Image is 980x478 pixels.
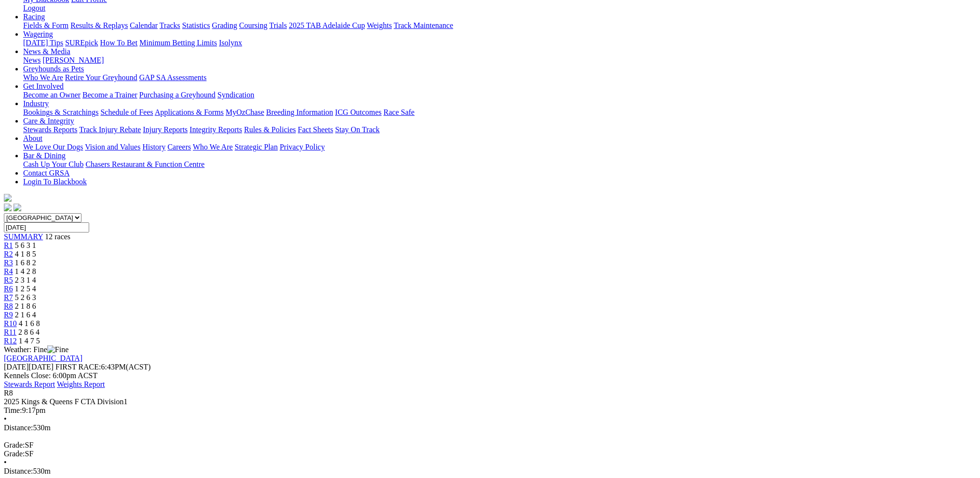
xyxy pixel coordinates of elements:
div: Racing [23,21,976,30]
a: Statistics [182,21,210,29]
div: Care & Integrity [23,125,976,134]
div: About [23,143,976,151]
div: Bar & Dining [23,160,976,169]
a: R9 [4,311,13,319]
a: Calendar [130,21,158,29]
a: GAP SA Assessments [139,73,207,82]
a: Fields & Form [23,21,68,29]
span: R8 [4,389,13,397]
a: About [23,134,42,142]
a: Retire Your Greyhound [65,73,137,82]
a: Stewards Report [4,380,55,388]
a: Contact GRSA [23,169,69,177]
a: Racing [23,13,45,21]
span: [DATE] [4,363,54,371]
a: Bookings & Scratchings [23,108,98,116]
a: MyOzChase [226,108,264,116]
span: Weather: Fine [4,345,68,354]
a: Become a Trainer [82,91,137,99]
a: Industry [23,99,49,108]
span: [DATE] [4,363,29,371]
a: [GEOGRAPHIC_DATA] [4,354,82,362]
div: News & Media [23,56,976,65]
span: 12 races [45,232,70,241]
span: Time: [4,406,22,414]
a: ICG Outcomes [335,108,381,116]
a: Track Injury Rebate [79,125,141,134]
span: R11 [4,328,16,336]
a: Logout [23,4,45,12]
span: 1 6 8 2 [15,259,36,267]
span: Distance: [4,423,33,432]
div: Get Involved [23,91,976,99]
div: 530m [4,467,976,476]
a: Who We Are [193,143,233,151]
a: Injury Reports [143,125,188,134]
span: 1 4 2 8 [15,267,36,275]
a: R3 [4,259,13,267]
a: Trials [269,21,287,29]
a: R12 [4,337,17,345]
div: Kennels Close: 6:00pm ACST [4,371,976,380]
a: Stewards Reports [23,125,77,134]
a: News & Media [23,47,70,55]
img: facebook.svg [4,204,12,211]
div: Industry [23,108,976,117]
img: Fine [47,345,68,354]
input: Select date [4,222,89,232]
a: Integrity Reports [189,125,242,134]
a: Bar & Dining [23,151,66,160]
span: 4 1 6 8 [19,319,40,328]
a: Chasers Restaurant & Function Centre [85,160,204,168]
span: Distance: [4,467,33,475]
span: 4 1 8 5 [15,250,36,258]
span: 2 1 6 4 [15,311,36,319]
a: Strategic Plan [235,143,278,151]
a: [PERSON_NAME] [42,56,104,64]
div: SF [4,441,976,450]
a: Stay On Track [335,125,379,134]
a: Isolynx [219,39,242,47]
a: Careers [167,143,191,151]
span: R7 [4,293,13,301]
div: 9:17pm [4,406,976,415]
span: Grade: [4,441,25,449]
a: Schedule of Fees [100,108,153,116]
a: R1 [4,241,13,249]
a: 2025 TAB Adelaide Cup [289,21,365,29]
a: Tracks [160,21,180,29]
span: 6:43PM(ACST) [55,363,151,371]
a: Breeding Information [266,108,333,116]
span: FIRST RACE: [55,363,101,371]
a: Cash Up Your Club [23,160,83,168]
a: SUREpick [65,39,98,47]
a: Track Maintenance [394,21,453,29]
a: News [23,56,40,64]
img: logo-grsa-white.png [4,194,12,202]
a: R10 [4,319,17,328]
a: R5 [4,276,13,284]
a: Get Involved [23,82,64,90]
a: Privacy Policy [280,143,325,151]
a: R8 [4,302,13,310]
span: 1 4 7 5 [19,337,40,345]
span: 2 1 8 6 [15,302,36,310]
span: SUMMARY [4,232,43,241]
span: • [4,458,7,466]
a: Care & Integrity [23,117,74,125]
a: R6 [4,285,13,293]
a: R4 [4,267,13,275]
div: 530m [4,423,976,432]
div: Greyhounds as Pets [23,73,976,82]
a: Login To Blackbook [23,178,87,186]
a: Weights [367,21,392,29]
a: History [142,143,165,151]
span: Grade: [4,450,25,458]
